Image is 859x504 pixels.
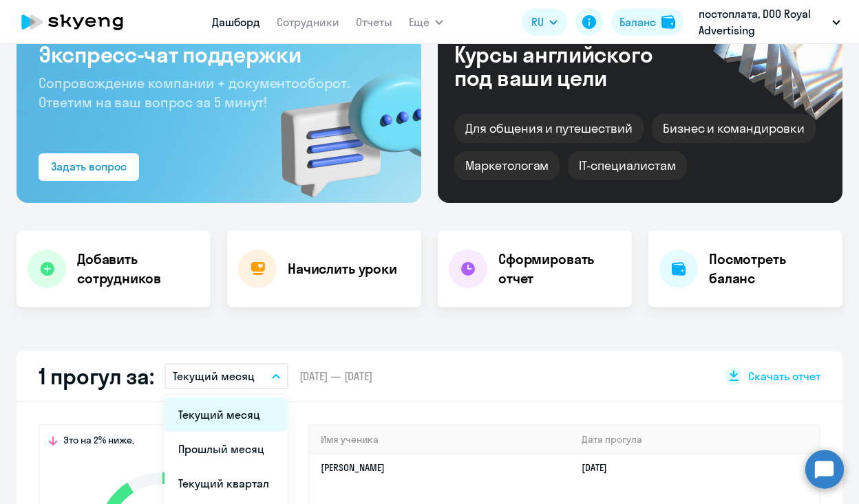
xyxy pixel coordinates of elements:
[709,250,831,288] h4: Посмотреть баланс
[454,114,644,143] div: Для общения и путешествий
[356,15,392,29] a: Отчеты
[39,362,153,390] h2: 1 прогул за:
[51,158,127,175] div: Задать вопрос
[699,6,827,39] p: постоплата, DOO Royal Advertising
[531,14,544,30] span: RU
[568,151,686,180] div: IT-специалистам
[39,153,139,181] button: Задать вопрос
[571,426,819,454] th: Дата прогула
[299,369,372,384] span: [DATE] — [DATE]
[39,41,399,68] h3: Экспресс-чат поддержки
[261,48,421,203] img: bg-img
[165,363,288,389] button: Текущий месяц
[321,461,385,474] a: [PERSON_NAME]
[582,461,618,474] a: [DATE]
[63,434,134,450] span: Это на 2% ниже,
[454,151,560,180] div: Маркетологам
[212,15,260,29] a: Дашборд
[611,8,683,36] button: Балансbalance
[748,369,820,384] span: Скачать отчет
[652,114,816,143] div: Бизнес и командировки
[39,74,350,111] span: Сопровождение компании + документооборот. Ответим на ваш вопрос за 5 минут!
[409,8,443,36] button: Ещё
[288,259,397,278] h4: Начислить уроки
[310,426,571,454] th: Имя ученика
[661,15,675,29] img: balance
[409,14,429,30] span: Ещё
[173,368,255,384] p: Текущий месяц
[619,14,656,30] div: Баланс
[522,8,567,36] button: RU
[454,43,690,89] div: Курсы английского под ваши цели
[277,15,339,29] a: Сотрудники
[692,6,847,39] button: постоплата, DOO Royal Advertising
[498,250,621,288] h4: Сформировать отчет
[77,250,200,288] h4: Добавить сотрудников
